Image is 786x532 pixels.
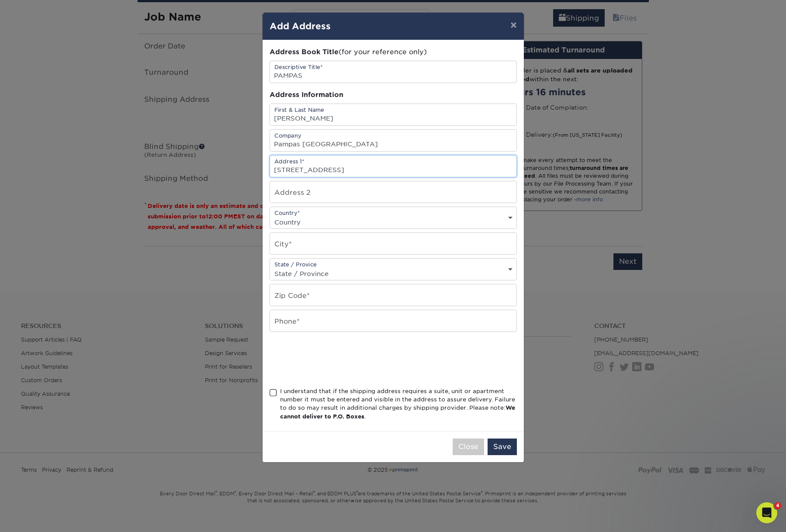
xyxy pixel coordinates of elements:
h4: Add Address [270,20,517,33]
span: 4 [774,502,781,509]
iframe: reCAPTCHA [270,342,402,377]
b: We cannot deliver to P.O. Boxes [280,404,515,419]
button: × [503,13,523,37]
div: I understand that if the shipping address requires a suite, unit or apartment number it must be e... [280,387,517,421]
div: (for your reference only) [270,47,517,57]
iframe: Intercom live chat [756,502,777,523]
span: Address Book Title [270,48,339,56]
button: Save [488,439,517,455]
button: Close [453,439,484,455]
div: Address Information [270,90,517,100]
